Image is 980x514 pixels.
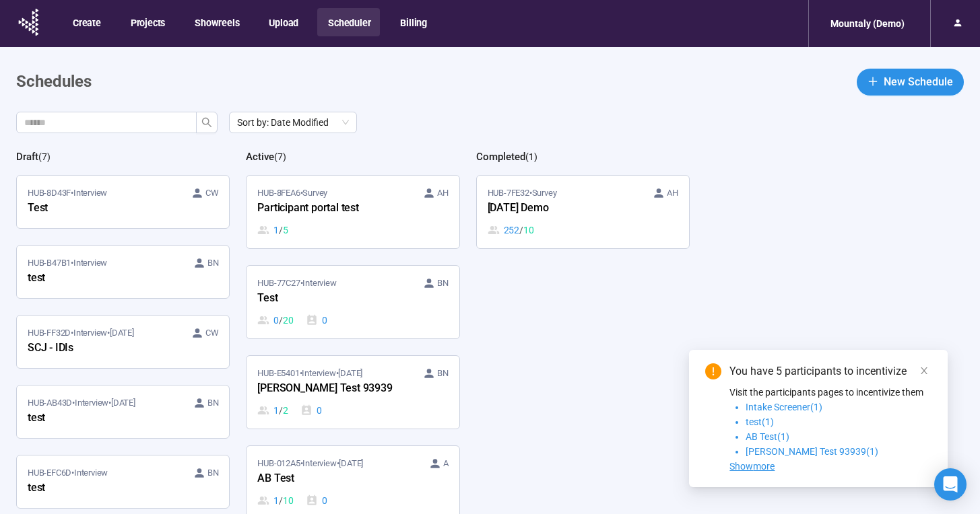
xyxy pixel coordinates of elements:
span: / [279,403,283,418]
span: test(1) [746,416,774,427]
span: AH [437,186,449,200]
div: test [28,480,176,497]
span: Showmore [729,461,775,472]
div: 1 [257,493,293,508]
p: Visit the participants pages to incentivize them [729,385,932,400]
span: / [519,223,523,237]
time: [DATE] [338,368,362,378]
time: [DATE] [110,328,134,338]
span: HUB-7FE32 • Survey [488,186,557,200]
span: HUB-8D43F • Interview [28,186,107,200]
span: 10 [523,223,534,237]
h1: Schedules [16,69,92,95]
button: Billing [389,8,436,36]
div: Mountaly (Demo) [822,11,913,36]
span: BN [207,466,219,480]
a: HUB-AB43D•Interview•[DATE] BNtest [17,385,229,438]
button: Projects [120,8,174,36]
button: Scheduler [317,8,380,36]
div: 252 [488,223,534,237]
button: Create [62,8,110,36]
span: Intake Screener(1) [746,402,822,412]
span: HUB-8FEA6 • Survey [257,186,327,200]
button: Showreels [184,8,249,36]
a: HUB-8D43F•Interview CWTest [17,176,229,228]
span: 20 [283,313,294,328]
span: Sort by: Date Modified [237,112,349,133]
a: HUB-E5401•Interview•[DATE] BN[PERSON_NAME] Test 939391 / 20 [247,356,459,429]
span: HUB-FF32D • Interview • [28,326,134,340]
span: ( 7 ) [274,151,286,162]
span: / [279,493,283,508]
div: 0 [257,313,293,328]
span: / [279,223,283,237]
a: HUB-77C27•Interview BNTest0 / 200 [247,266,459,338]
span: HUB-B47B1 • Interview [28,256,107,270]
span: BN [207,396,219,410]
div: [DATE] Demo [488,200,636,217]
time: [DATE] [111,398,135,408]
span: New Schedule [884,73,953,90]
span: BN [437,277,449,290]
span: AB Test(1) [746,431,789,442]
span: / [279,313,283,328]
h2: Completed [476,151,525,163]
span: ( 1 ) [525,151,537,162]
span: BN [437,367,449,380]
span: HUB-E5401 • Interview • [257,367,362,380]
div: Open Intercom Messenger [934,468,967,501]
button: plusNew Schedule [857,69,964,96]
span: plus [868,76,878,87]
div: test [28,270,176,287]
a: HUB-EFC6D•Interview BNtest [17,455,229,508]
div: 0 [306,493,327,508]
span: close [919,366,929,375]
h2: Active [246,151,274,163]
div: SCJ - IDIs [28,340,176,357]
div: Test [257,290,405,307]
span: A [443,457,449,470]
span: exclamation-circle [705,363,721,379]
span: ( 7 ) [38,151,51,162]
span: AH [667,186,678,200]
div: 1 [257,223,288,237]
span: HUB-77C27 • Interview [257,277,336,290]
span: BN [207,256,219,270]
span: CW [205,326,219,340]
a: HUB-7FE32•Survey AH[DATE] Demo252 / 10 [477,176,689,248]
a: HUB-FF32D•Interview•[DATE] CWSCJ - IDIs [17,316,229,368]
a: HUB-B47B1•Interview BNtest [17,246,229,298]
span: [PERSON_NAME] Test 93939(1) [746,446,878,457]
div: You have 5 participants to incentivize [729,363,932,379]
span: 10 [283,493,294,508]
span: HUB-AB43D • Interview • [28,396,135,410]
span: 2 [283,403,288,418]
div: AB Test [257,470,405,488]
div: 1 [257,403,288,418]
span: CW [205,186,219,200]
div: 0 [306,313,327,328]
button: search [196,112,218,133]
div: [PERSON_NAME] Test 93939 [257,380,405,398]
div: 0 [300,403,322,418]
div: Test [28,200,176,217]
span: HUB-012A5 • Interview • [257,457,363,470]
span: 5 [283,223,288,237]
span: search [201,117,212,128]
time: [DATE] [339,458,363,468]
span: HUB-EFC6D • Interview [28,466,108,480]
h2: Draft [16,151,38,163]
div: Participant portal test [257,200,405,217]
div: test [28,410,176,427]
button: Upload [258,8,308,36]
a: HUB-8FEA6•Survey AHParticipant portal test1 / 5 [247,176,459,248]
